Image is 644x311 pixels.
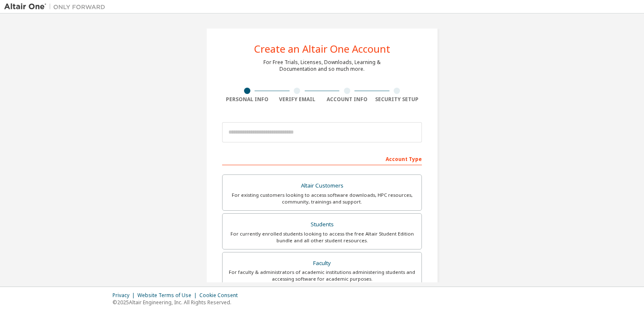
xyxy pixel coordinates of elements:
div: For faculty & administrators of academic institutions administering students and accessing softwa... [228,269,416,282]
div: Website Terms of Use [137,292,199,299]
img: Altair One [4,3,110,11]
div: Students [228,219,416,231]
div: Altair Customers [228,180,416,192]
div: Account Type [222,152,422,165]
p: © 2025 Altair Engineering, Inc. All Rights Reserved. [113,299,243,306]
div: For Free Trials, Licenses, Downloads, Learning & Documentation and so much more. [263,59,381,72]
div: Create an Altair One Account [254,44,390,54]
div: Faculty [228,257,416,269]
div: Security Setup [372,96,422,103]
div: Privacy [113,292,137,299]
div: Cookie Consent [199,292,243,299]
div: For currently enrolled students looking to access the free Altair Student Edition bundle and all ... [228,231,416,244]
div: Verify Email [272,96,322,103]
div: For existing customers looking to access software downloads, HPC resources, community, trainings ... [228,192,416,205]
div: Account Info [322,96,372,103]
div: Personal Info [222,96,272,103]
